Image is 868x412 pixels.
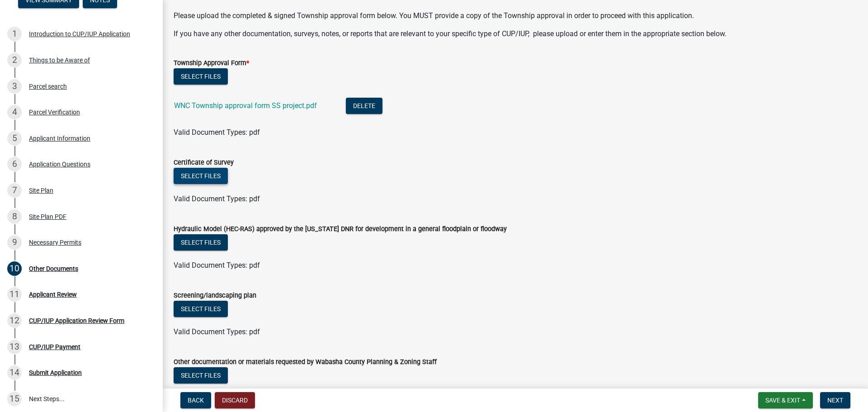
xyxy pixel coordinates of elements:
div: 6 [7,157,22,171]
span: Next [827,397,843,404]
div: 8 [7,209,22,224]
div: Other Documents [29,265,78,272]
wm-modal-confirm: Delete Document [346,102,382,111]
div: CUP/IUP Application Review Form [29,317,124,324]
button: Select files [174,68,228,85]
label: Other documentation or materials requested by Wabasha County Planning & Zoning Staff [174,359,437,365]
span: Valid Document Types: pdf [174,128,260,137]
button: Select files [174,168,228,184]
span: Save & Exit [765,397,800,404]
div: Application Questions [29,161,90,167]
p: Please upload the completed & signed Township approval form below. You MUST provide a copy of the... [174,10,857,21]
div: Parcel search [29,83,67,90]
div: 14 [7,365,22,380]
div: 13 [7,340,22,354]
div: 1 [7,27,22,41]
div: CUP/IUP Payment [29,344,80,350]
label: Certificate of Survey [174,160,234,166]
div: Site Plan [29,187,53,194]
button: Discard [215,392,255,408]
label: Hydraulic Model (HEC-RAS) approved by the [US_STATE] DNR for development in a general floodplain ... [174,226,507,232]
div: Necessary Permits [29,239,81,246]
label: Screening/landscaping plan [174,293,256,299]
p: If you have any other documentation, surveys, notes, or reports that are relevant to your specifi... [174,28,857,39]
div: Applicant Review [29,291,77,298]
div: 5 [7,131,22,146]
span: Valid Document Types: pdf [174,261,260,270]
div: Submit Application [29,369,82,376]
div: Introduction to CUP/IUP Application [29,31,130,37]
div: 12 [7,313,22,328]
div: Things to be Aware of [29,57,90,63]
button: Select files [174,301,228,317]
a: WNC Township approval form SS project.pdf [174,101,317,110]
button: Select files [174,367,228,384]
span: Valid Document Types: pdf [174,327,260,336]
div: 9 [7,235,22,250]
button: Delete [346,98,382,114]
span: Back [188,397,204,404]
div: Site Plan PDF [29,213,66,220]
div: Parcel Verification [29,109,80,115]
button: Next [820,392,850,408]
label: Township Approval Form [174,60,249,66]
div: 15 [7,392,22,406]
div: 3 [7,79,22,94]
div: 10 [7,261,22,276]
span: Valid Document Types: pdf [174,194,260,203]
div: Applicant Information [29,135,90,142]
button: Select files [174,234,228,251]
div: 4 [7,105,22,119]
button: Save & Exit [758,392,813,408]
div: 7 [7,183,22,198]
div: 2 [7,53,22,67]
div: 11 [7,287,22,302]
button: Back [180,392,211,408]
